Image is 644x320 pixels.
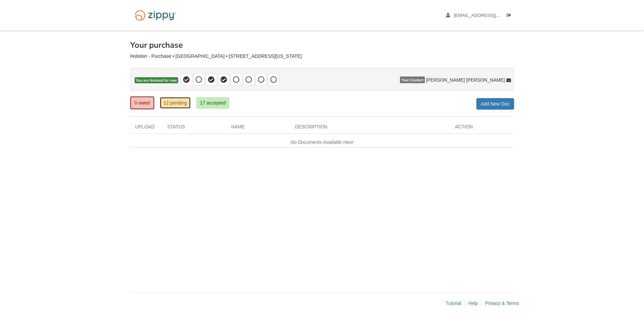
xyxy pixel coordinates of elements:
a: Log out [507,13,514,19]
span: kaylaholstein016@gmail.com [454,13,531,18]
a: edit profile [446,13,531,19]
span: You are finished for now [135,77,178,84]
div: Description [290,123,450,133]
div: Upload [130,123,162,133]
div: Holstein - Purchase • [GEOGRAPHIC_DATA] • [STREET_ADDRESS][US_STATE] [130,53,514,59]
span: [PERSON_NAME] [PERSON_NAME] [426,77,505,83]
a: 0 owed [130,96,154,109]
a: Add New Doc [476,98,514,110]
a: 17 accepted [196,97,229,109]
a: 12 pending [160,97,191,109]
a: Tutorial [446,301,461,306]
div: Status [162,123,226,133]
div: Name [226,123,290,133]
a: Help [468,301,478,306]
em: No Documents Available Here [291,139,353,145]
img: Logo [130,7,180,24]
div: Action [450,123,514,133]
a: Privacy & Terms [485,301,519,306]
h1: Your purchase [130,41,183,49]
span: Your Contact [400,77,425,83]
